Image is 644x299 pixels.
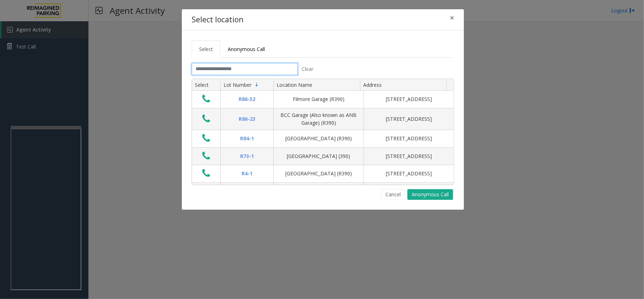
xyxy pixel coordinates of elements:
[192,40,454,58] ul: Tabs
[192,14,243,26] h4: Select location
[450,13,454,23] span: ×
[192,79,454,185] div: Data table
[368,135,449,142] div: [STREET_ADDRESS]
[278,152,359,160] div: [GEOGRAPHIC_DATA] (390)
[225,95,269,103] div: R86-52
[192,79,220,91] th: Select
[225,152,269,160] div: R73-1
[368,115,449,123] div: [STREET_ADDRESS]
[368,170,449,177] div: [STREET_ADDRESS]
[199,46,213,52] span: Select
[278,95,359,103] div: Filmore Garage (R390)
[278,135,359,142] div: [GEOGRAPHIC_DATA] (R390)
[445,9,459,27] button: Close
[381,189,405,200] button: Cancel
[225,135,269,142] div: R84-1
[278,111,359,127] div: BCC Garage (Also known as ANB Garage) (R390)
[228,46,265,52] span: Anonymous Call
[225,170,269,177] div: R4-1
[224,81,251,88] span: Lot Number
[368,95,449,103] div: [STREET_ADDRESS]
[363,81,382,88] span: Address
[298,63,318,75] button: Clear
[368,152,449,160] div: [STREET_ADDRESS]
[254,82,260,88] span: Sortable
[278,170,359,177] div: [GEOGRAPHIC_DATA] (R390)
[407,189,453,200] button: Anonymous Call
[225,115,269,123] div: R86-23
[277,81,312,88] span: Location Name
